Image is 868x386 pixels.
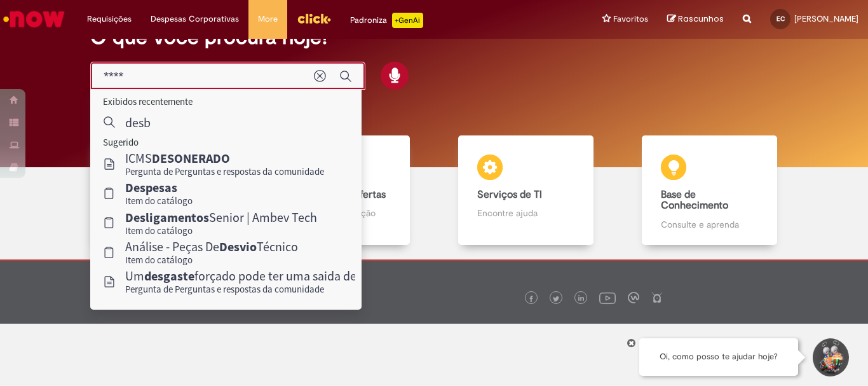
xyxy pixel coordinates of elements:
span: More [258,13,278,25]
p: Encontre ajuda [477,207,574,219]
div: Padroniza [350,13,423,28]
span: Despesas Corporativas [151,13,239,25]
div: Oi, como posso te ajudar hoje? [639,338,798,376]
b: Serviços de TI [477,188,542,201]
a: Rascunhos [667,13,724,25]
h2: O que você procura hoje? [90,26,778,48]
p: +GenAi [392,13,423,28]
span: [PERSON_NAME] [794,13,858,24]
span: Favoritos [613,13,648,25]
img: logo_footer_twitter.png [553,296,559,302]
img: logo_footer_facebook.png [528,296,534,302]
img: ServiceNow [1,6,67,32]
img: logo_footer_linkedin.png [578,295,585,303]
button: Iniciar Conversa de Suporte [811,338,849,376]
span: EC [776,15,785,23]
p: Consulte e aprenda [661,218,757,231]
img: logo_footer_workplace.png [628,292,639,303]
img: logo_footer_naosei.png [651,292,663,303]
span: Rascunhos [678,13,724,25]
img: click_logo_yellow_360x200.png [297,9,331,28]
b: Base de Conhecimento [661,188,728,212]
a: Base de Conhecimento Consulte e aprenda [618,135,801,245]
a: Tirar dúvidas Tirar dúvidas com Lupi Assist e Gen Ai [67,135,250,245]
a: Serviços de TI Encontre ajuda [434,135,618,245]
span: Requisições [87,13,132,25]
img: logo_footer_youtube.png [599,289,616,306]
